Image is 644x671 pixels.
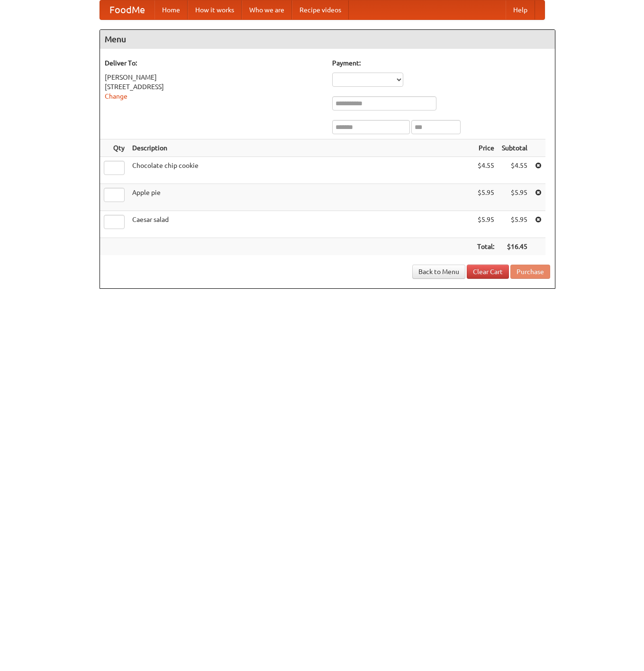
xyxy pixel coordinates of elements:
[292,0,349,19] a: Recipe videos
[473,139,498,157] th: Price
[498,238,531,256] th: $16.45
[473,238,498,256] th: Total:
[242,0,292,19] a: Who we are
[498,157,531,184] td: $4.55
[467,265,509,279] a: Clear Cart
[105,73,323,82] div: [PERSON_NAME]
[473,184,498,211] td: $5.95
[498,184,531,211] td: $5.95
[510,265,550,279] button: Purchase
[128,211,473,238] td: Caesar salad
[473,211,498,238] td: $5.95
[105,82,323,92] div: [STREET_ADDRESS]
[100,139,128,157] th: Qty
[154,0,188,19] a: Home
[498,211,531,238] td: $5.95
[498,139,531,157] th: Subtotal
[188,0,242,19] a: How it works
[100,30,555,49] h4: Menu
[473,157,498,184] td: $4.55
[128,157,473,184] td: Chocolate chip cookie
[105,58,323,68] h5: Deliver To:
[332,58,550,68] h5: Payment:
[105,92,127,100] a: Change
[412,265,465,279] a: Back to Menu
[100,0,154,19] a: FoodMe
[506,0,535,19] a: Help
[128,184,473,211] td: Apple pie
[128,139,473,157] th: Description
